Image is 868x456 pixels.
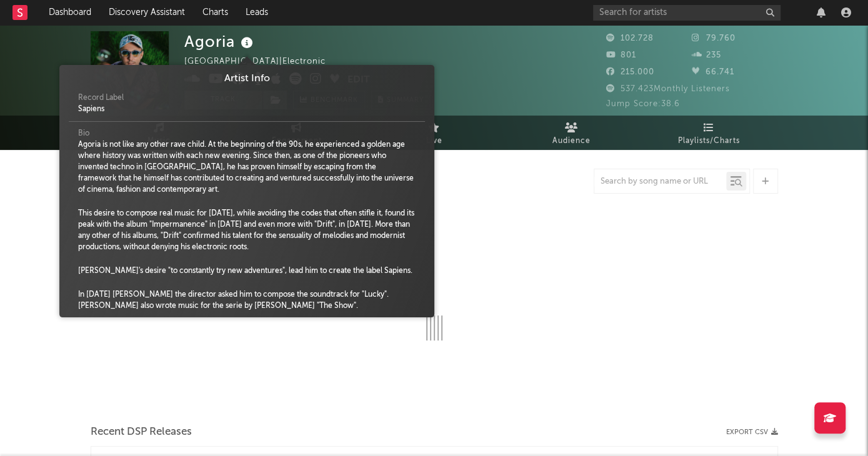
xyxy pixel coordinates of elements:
[692,51,721,59] span: 235
[606,85,730,93] span: 537.423 Monthly Listeners
[726,429,778,436] button: Export CSV
[606,68,654,76] span: 215.000
[78,208,416,253] div: This desire to compose real music for [DATE], while avoiding the codes that often stifle it, foun...
[78,139,416,196] div: Agoria is not like any other rave child. At the beginning of the 90s, he experienced a golden age...
[606,100,680,108] span: Jump Score: 38.6
[678,134,740,149] span: Playlists/Charts
[552,134,591,149] span: Audience
[78,92,124,104] span: Record Label
[606,51,636,59] span: 801
[606,34,654,42] span: 102.728
[78,265,412,277] div: [PERSON_NAME]'s desire "to constantly try new adventures", lead him to create the label Sapiens.
[184,31,256,52] div: Agoria
[78,289,416,312] div: In [DATE] [PERSON_NAME] the director asked him to compose the soundtrack for "Lucky". [PERSON_NAM...
[503,116,641,150] a: Audience
[641,116,778,150] a: Playlists/Charts
[692,68,734,76] span: 66.741
[69,71,425,86] div: Artist Info
[91,425,192,440] span: Recent DSP Releases
[78,128,89,139] span: Bio
[692,34,736,42] span: 79.760
[78,104,266,115] div: Sapiens
[594,177,726,187] input: Search by song name or URL
[184,54,340,69] div: [GEOGRAPHIC_DATA] | Electronic
[593,5,781,21] input: Search for artists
